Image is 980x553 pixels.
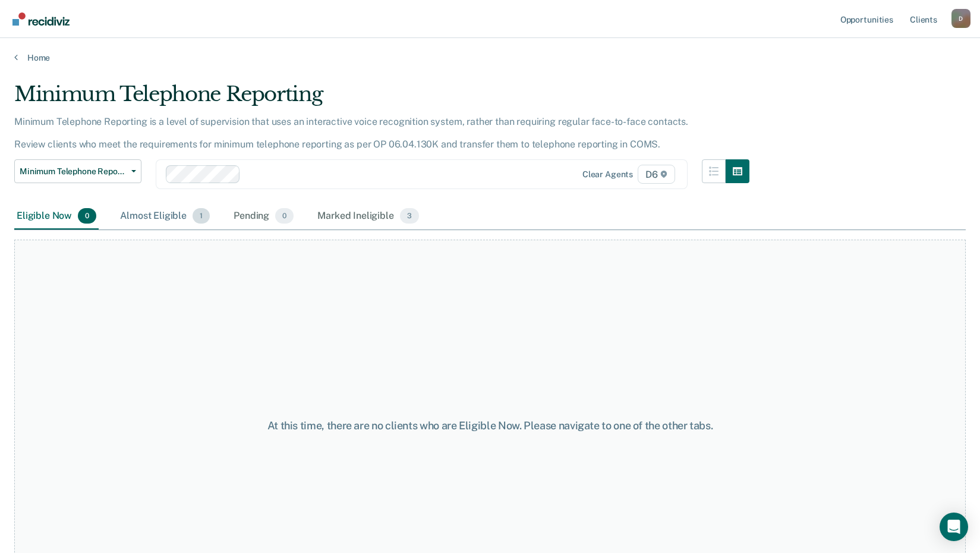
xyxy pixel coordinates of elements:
[940,513,968,541] div: Open Intercom Messenger
[275,208,294,224] span: 0
[582,169,633,180] div: Clear agents
[118,203,212,230] div: Almost Eligible1
[193,208,210,224] span: 1
[14,116,688,150] p: Minimum Telephone Reporting is a level of supervision that uses an interactive voice recognition ...
[14,203,99,230] div: Eligible Now0
[14,82,749,116] div: Minimum Telephone Reporting
[951,9,970,28] div: D
[951,9,970,28] button: Profile dropdown button
[12,12,70,26] img: Recidiviz
[400,208,419,224] span: 3
[315,203,421,230] div: Marked Ineligible3
[78,208,96,224] span: 0
[14,159,141,183] button: Minimum Telephone Reporting
[14,52,966,63] a: Home
[253,419,728,432] div: At this time, there are no clients who are Eligible Now. Please navigate to one of the other tabs.
[231,203,296,230] div: Pending0
[20,166,127,177] span: Minimum Telephone Reporting
[638,165,675,184] span: D6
